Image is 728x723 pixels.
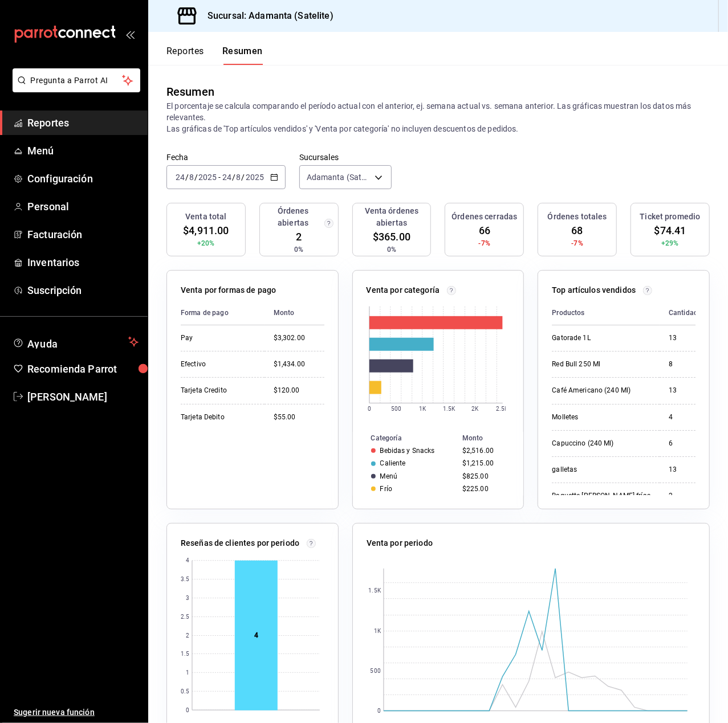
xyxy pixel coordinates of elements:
label: Fecha [166,154,286,162]
span: Recomienda Parrot [27,361,139,377]
div: $55.00 [274,412,324,422]
th: Monto [458,432,523,444]
span: Adamanta (Satelite) [307,171,371,183]
label: Sucursales [299,154,392,162]
p: Venta por formas de pago [181,284,276,296]
text: 0 [368,406,371,412]
span: Menú [27,143,139,158]
div: Baguette [PERSON_NAME] frías [552,491,650,501]
div: 13 [669,465,698,475]
span: Reportes [27,115,139,130]
text: 0 [377,708,381,714]
div: $825.00 [462,472,505,480]
span: - [218,173,221,182]
span: $4,911.00 [183,223,229,238]
div: 13 [669,386,698,395]
span: -7% [479,238,490,248]
h3: Órdenes abiertas [265,205,322,229]
text: 500 [391,406,401,412]
p: El porcentaje se calcula comparando el período actual con el anterior, ej. semana actual vs. sema... [166,100,710,134]
text: 1.5K [368,588,381,594]
span: Personal [27,199,139,214]
div: Gatorade 1L [552,333,650,343]
input: ---- [245,173,265,182]
span: +29% [661,238,679,248]
p: Venta por categoría [367,284,440,296]
span: [PERSON_NAME] [27,389,139,405]
div: Efectivo [181,360,255,369]
div: Café Americano (240 Ml) [552,386,650,395]
text: 0.5 [181,689,189,695]
span: $365.00 [373,229,410,244]
span: Facturación [27,227,139,242]
h3: Órdenes totales [548,211,607,223]
text: 2.5 [181,614,189,620]
span: -7% [572,238,583,248]
div: galletas [552,465,650,475]
text: 2.5K [496,406,509,412]
span: Sugerir nueva función [14,706,139,718]
text: 2 [186,633,189,639]
span: +20% [197,238,215,248]
span: Pregunta a Parrot AI [31,75,123,87]
text: 3.5 [181,577,189,583]
text: 4 [186,558,189,564]
text: 1.5K [443,406,455,412]
button: Reportes [166,46,204,65]
span: 0% [294,244,303,255]
div: Pay [181,333,255,343]
h3: Venta total [185,211,226,223]
div: Menú [380,472,398,480]
text: 0 [186,708,189,714]
text: 2K [472,406,479,412]
th: Categoría [353,432,458,444]
h3: Ticket promedio [640,211,701,223]
div: Resumen [166,83,214,100]
span: Suscripción [27,283,139,298]
div: $3,302.00 [274,333,324,343]
text: 1K [373,628,381,635]
p: Venta por periodo [367,537,433,549]
span: / [185,173,189,182]
div: Tarjeta Credito [181,386,255,395]
div: navigation tabs [166,46,263,65]
input: ---- [198,173,217,182]
input: -- [189,173,194,182]
button: open_drawer_menu [125,30,135,39]
div: $1,215.00 [462,459,505,467]
div: Molletes [552,412,650,422]
div: Caliente [380,459,406,467]
button: Resumen [222,46,263,65]
div: Red Bull 250 Ml [552,360,650,369]
span: $74.41 [654,223,686,238]
div: 2 [669,491,698,501]
span: 68 [572,223,583,238]
th: Forma de pago [181,301,265,325]
text: 1K [419,406,426,412]
button: Pregunta a Parrot AI [13,68,140,92]
a: Pregunta a Parrot AI [8,83,140,95]
div: 4 [669,412,698,422]
text: 3 [186,595,189,602]
div: Frío [380,485,393,493]
p: Top artículos vendidos [552,284,636,296]
div: Bebidas y Snacks [380,447,435,455]
div: $1,434.00 [274,360,324,369]
span: Inventarios [27,255,139,270]
input: -- [175,173,185,182]
span: / [242,173,245,182]
span: Configuración [27,171,139,186]
div: Capuccino (240 Ml) [552,439,650,448]
th: Monto [265,301,324,325]
text: 1.5 [181,651,189,657]
span: / [194,173,198,182]
span: / [232,173,235,182]
div: $2,516.00 [462,447,505,455]
div: $120.00 [274,386,324,395]
input: -- [236,173,242,182]
th: Productos [552,301,660,325]
input: -- [222,173,232,182]
p: Reseñas de clientes por periodo [181,537,299,549]
span: Ayuda [27,335,124,349]
h3: Venta órdenes abiertas [357,205,426,229]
